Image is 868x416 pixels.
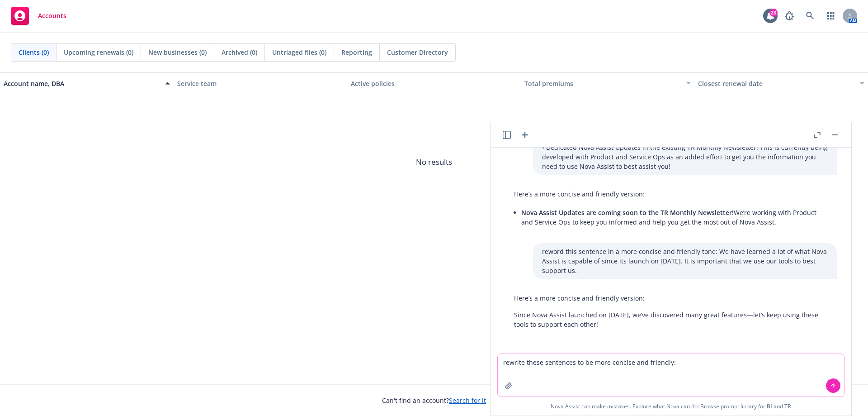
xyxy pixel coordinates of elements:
[784,402,791,410] a: TR
[222,48,257,57] span: Archived (0)
[382,396,486,405] span: Can't find an account?
[769,7,778,15] div: 23
[272,48,326,57] span: Untriaged files (0)
[449,396,486,405] a: Search for it
[498,354,844,397] textarea: rewrite these sentences to be more concise and friendly:
[542,143,828,171] p: • Dedicated Nova Assist Updates in the existing TR Monthly Newsletter! This is currently being de...
[521,72,694,94] button: Total premiums
[38,12,66,19] span: Accounts
[801,7,819,25] a: Search
[542,247,828,275] p: reword this sentence in a more concise and friendly tone: We have learned a lot of what Nova Assi...
[822,7,840,25] a: Switch app
[514,310,828,329] p: Since Nova Assist launched on [DATE], we’ve discovered many great features—let’s keep using these...
[521,208,734,217] span: Nova Assist Updates are coming soon to the TR Monthly Newsletter!
[387,48,448,57] span: Customer Directory
[347,72,521,94] button: Active policies
[174,72,347,94] button: Service team
[524,79,681,88] div: Total premiums
[351,79,517,88] div: Active policies
[521,206,828,229] li: We’re working with Product and Service Ops to keep you informed and help you get the most out of ...
[64,48,133,57] span: Upcoming renewals (0)
[694,72,868,94] button: Closest renewal date
[494,397,848,416] span: Nova Assist can make mistakes. Explore what Nova can do: Browse prompt library for and
[4,79,160,88] div: Account name, DBA
[341,48,372,57] span: Reporting
[780,7,798,25] a: Report a Bug
[19,48,49,57] span: Clients (0)
[148,48,207,57] span: New businesses (0)
[7,3,70,29] a: Accounts
[514,293,828,303] p: Here’s a more concise and friendly version:
[177,79,344,88] div: Service team
[767,402,772,410] a: BI
[698,79,854,88] div: Closest renewal date
[514,189,828,199] p: Here’s a more concise and friendly version:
